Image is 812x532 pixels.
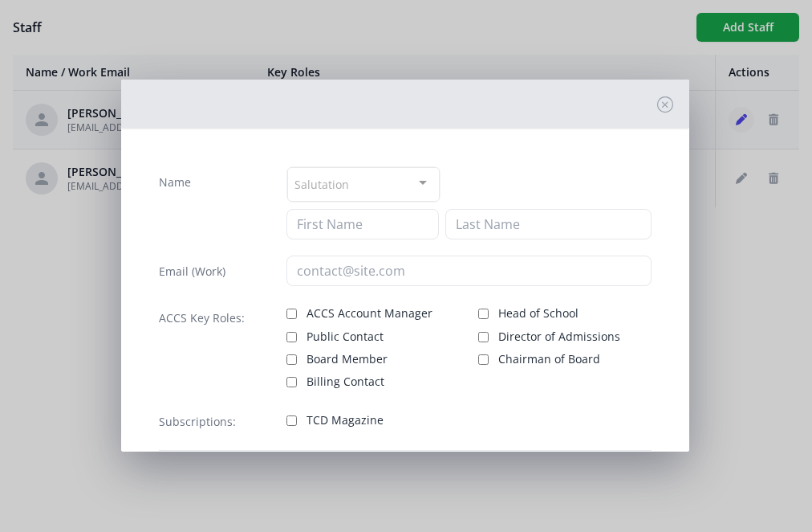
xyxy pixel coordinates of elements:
[286,354,297,365] input: Board Member
[498,351,600,367] span: Chairman of Board
[498,329,620,345] span: Director of Admissions
[307,305,432,321] span: ACCS Account Manager
[286,309,297,319] input: ACCS Account Manager
[286,256,652,286] input: contact@site.com
[286,415,297,426] input: TCD Magazine
[159,174,191,190] label: Name
[294,174,349,193] span: Salutation
[159,264,225,280] label: Email (Work)
[286,332,297,342] input: Public Contact
[307,374,384,390] span: Billing Contact
[307,329,384,345] span: Public Contact
[286,209,440,239] input: First Name
[159,414,236,430] label: Subscriptions:
[478,332,489,342] input: Director of Admissions
[478,354,489,365] input: Chairman of Board
[307,412,384,428] span: TCD Magazine
[286,377,297,387] input: Billing Contact
[478,309,489,319] input: Head of School
[445,209,652,239] input: Last Name
[498,305,579,321] span: Head of School
[307,351,388,367] span: Board Member
[159,310,245,326] label: ACCS Key Roles:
